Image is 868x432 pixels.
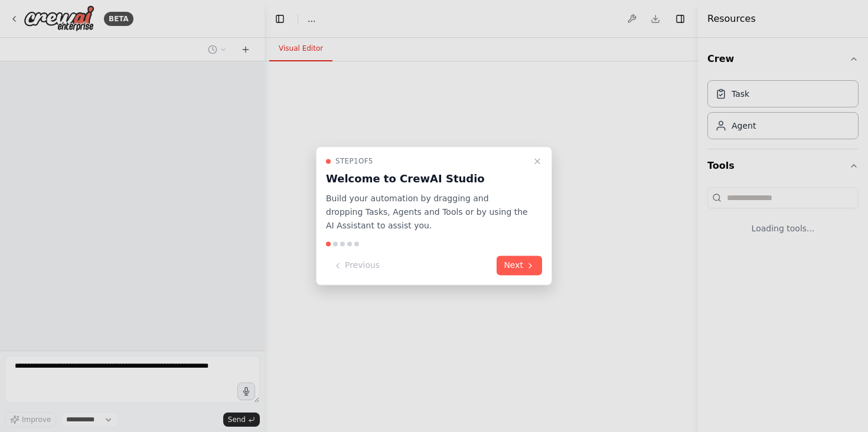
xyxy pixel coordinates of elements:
h3: Welcome to CrewAI Studio [326,171,528,187]
button: Close walkthrough [530,154,544,168]
span: Step 1 of 5 [335,156,373,166]
button: Previous [326,256,387,276]
button: Hide left sidebar [272,11,288,27]
p: Build your automation by dragging and dropping Tasks, Agents and Tools or by using the AI Assista... [326,192,528,232]
button: Next [497,256,542,276]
